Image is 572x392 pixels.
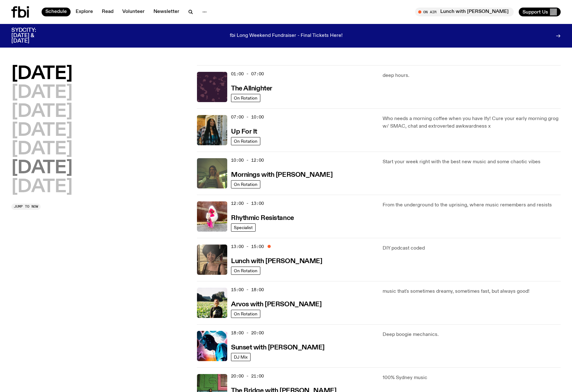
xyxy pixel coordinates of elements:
[519,8,561,16] button: Support Us
[231,71,264,77] span: 01:00 - 07:00
[231,84,272,92] a: The Allnighter
[234,96,257,101] span: On Rotation
[231,170,332,178] a: Mornings with [PERSON_NAME]
[234,182,257,187] span: On Rotation
[197,288,227,318] img: Bri is smiling and wearing a black t-shirt. She is standing in front of a lush, green field. Ther...
[11,122,72,140] button: [DATE]
[98,8,117,16] a: Read
[231,172,332,178] h3: Mornings with [PERSON_NAME]
[383,115,561,130] p: Who needs a morning coffee when you have Ify! Cure your early morning grog w/ SMAC, chat and extr...
[231,200,264,206] span: 12:00 - 13:00
[234,312,257,316] span: On Rotation
[11,65,72,83] button: [DATE]
[231,114,264,120] span: 07:00 - 10:00
[231,223,256,232] a: Specialist
[231,180,260,188] a: On Rotation
[11,103,72,121] button: [DATE]
[197,331,227,361] img: Simon Caldwell stands side on, looking downwards. He has headphones on. Behind him is a brightly ...
[231,94,260,102] a: On Rotation
[234,139,257,144] span: On Rotation
[231,157,264,163] span: 10:00 - 12:00
[234,268,257,273] span: On Rotation
[11,141,72,158] button: [DATE]
[231,344,325,351] h3: Sunset with [PERSON_NAME]
[14,205,38,208] span: Jump to now
[231,267,260,275] a: On Rotation
[231,257,322,265] a: Lunch with [PERSON_NAME]
[523,9,548,15] span: Support Us
[197,115,227,145] img: Ify - a Brown Skin girl with black braided twists, looking up to the side with her tongue stickin...
[231,373,264,379] span: 20:00 - 21:00
[118,8,148,16] a: Volunteer
[234,225,253,230] span: Specialist
[383,288,561,295] p: music that's sometimes dreamy, sometimes fast, but always good!
[383,201,561,209] p: From the underground to the uprising, where music remembers and resists
[383,374,561,382] p: 100% Sydney music
[231,214,294,222] a: Rhythmic Resistance
[231,129,257,135] h3: Up For It
[231,310,260,318] a: On Rotation
[230,33,343,39] p: fbi Long Weekend Fundraiser - Final Tickets Here!
[383,72,561,79] p: deep hours.
[383,245,561,252] p: DIY podcast coded
[231,85,272,92] h3: The Allnighter
[72,8,97,16] a: Explore
[11,178,72,196] button: [DATE]
[11,159,72,177] button: [DATE]
[415,8,514,16] button: On AirLunch with [PERSON_NAME]
[383,331,561,338] p: Deep boogie mechanics.
[231,300,321,308] a: Arvos with [PERSON_NAME]
[197,201,227,232] img: Attu crouches on gravel in front of a brown wall. They are wearing a white fur coat with a hood, ...
[197,158,227,188] img: Jim Kretschmer in a really cute outfit with cute braids, standing on a train holding up a peace s...
[42,8,71,16] a: Schedule
[231,287,264,293] span: 15:00 - 18:00
[231,343,325,351] a: Sunset with [PERSON_NAME]
[231,330,264,336] span: 18:00 - 20:00
[11,28,52,44] h3: SYDCITY: [DATE] & [DATE]
[150,8,183,16] a: Newsletter
[11,204,41,210] button: Jump to now
[231,215,294,222] h3: Rhythmic Resistance
[231,244,264,250] span: 13:00 - 15:00
[231,137,260,145] a: On Rotation
[383,158,561,166] p: Start your week right with the best new music and some chaotic vibes
[231,353,251,361] a: DJ Mix
[231,127,257,135] a: Up For It
[231,258,322,265] h3: Lunch with [PERSON_NAME]
[234,355,248,360] span: DJ Mix
[11,84,72,102] button: [DATE]
[231,301,321,308] h3: Arvos with [PERSON_NAME]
